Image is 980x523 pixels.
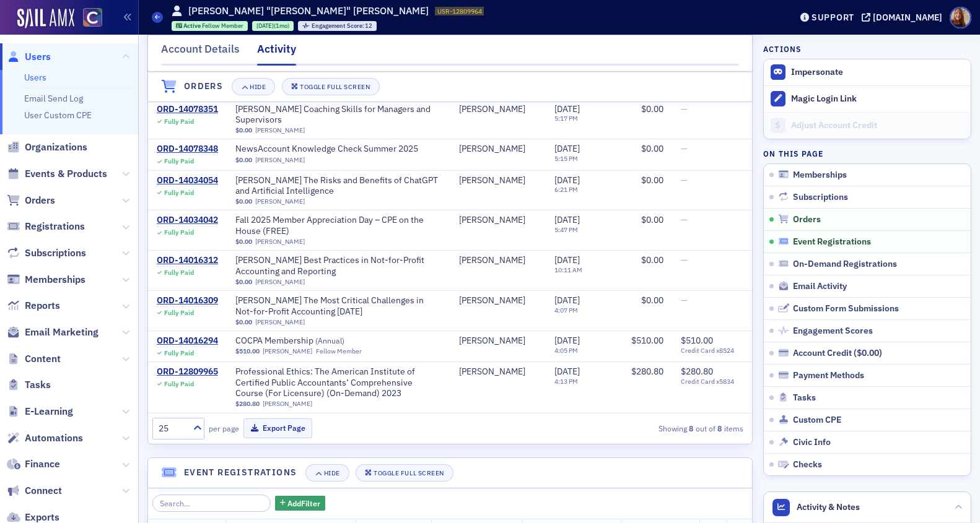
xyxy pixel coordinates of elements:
span: Orders [25,194,55,207]
a: Professional Ethics: The American Institute of Certified Public Accountants’ Comprehensive Course... [235,366,442,399]
span: $0.00 [641,143,663,154]
div: [DOMAIN_NAME] [873,12,942,23]
span: $0.00 [641,295,663,306]
span: Email Marketing [25,326,98,339]
span: Connect [25,484,62,498]
span: [DATE] [554,254,580,266]
span: Events & Products [25,167,107,181]
span: Active [183,22,202,30]
span: $0.00 [235,278,252,286]
a: [PERSON_NAME] [255,278,305,286]
span: Surgent's The Most Critical Challenges in Not-for-Profit Accounting Today [235,295,442,317]
time: 4:07 PM [554,306,578,314]
h4: Orders [184,80,223,93]
a: [PERSON_NAME] [255,197,305,205]
a: ORD-14078348 [157,144,218,155]
span: [DATE] [554,214,580,225]
div: Fellow Member [316,347,362,355]
span: $0.00 [235,238,252,246]
span: [DATE] [554,335,580,346]
span: Civic Info [793,437,831,448]
div: Adjust Account Credit [791,120,965,131]
span: Tasks [793,392,816,404]
a: [PERSON_NAME] [255,126,305,134]
div: Fully Paid [164,189,194,197]
div: [PERSON_NAME] [459,366,525,378]
span: $280.80 [631,366,663,377]
span: $0.00 [235,126,252,134]
span: Memberships [793,170,847,181]
a: SailAMX [17,9,74,28]
a: [PERSON_NAME] [459,295,525,306]
span: Caroline Wright [459,144,537,155]
span: Caroline Wright [459,366,537,378]
span: — [681,214,688,225]
a: [PERSON_NAME] [459,215,525,226]
button: Export Page [243,418,312,438]
div: Active: Active: Fellow Member [172,21,248,31]
div: 25 [159,422,186,435]
div: 2025-09-02 00:00:00 [252,21,294,31]
div: Fully Paid [164,269,194,277]
span: Tasks [25,378,51,392]
div: Fully Paid [164,118,194,126]
span: Engagement Score : [312,22,365,30]
span: $280.80 [235,400,260,408]
strong: 8 [715,423,724,434]
span: $0.00 [641,254,663,266]
a: [PERSON_NAME] [459,335,525,347]
a: Active Fellow Member [176,22,244,30]
span: Email Activity [793,281,847,292]
a: ORD-14016294 [157,335,218,347]
span: USR-12809964 [437,7,482,15]
a: View Homepage [74,8,102,29]
span: Surgent's The Risks and Benefits of ChatGPT and Artificial Intelligence [235,175,442,197]
a: Connect [7,484,62,498]
span: Memberships [25,273,85,287]
span: Content [25,352,61,366]
a: Adjust Account Credit [764,112,971,139]
a: Reports [7,299,60,313]
div: Fully Paid [164,380,194,388]
a: [PERSON_NAME] [459,104,525,115]
span: Checks [793,459,822,470]
div: Toggle Full Screen [300,84,370,90]
time: 4:13 PM [554,377,578,386]
span: $510.00 [681,335,713,346]
time: 5:15 PM [554,154,578,163]
a: [PERSON_NAME] [255,156,305,164]
span: Caroline Wright [459,215,537,226]
span: Caroline Wright [459,104,537,115]
span: Reports [25,299,60,313]
input: Search… [152,495,271,512]
a: [PERSON_NAME] [459,255,525,266]
span: On-Demand Registrations [793,259,897,270]
span: Surgent's Coaching Skills for Managers and Supervisors [235,104,442,126]
span: Orders [793,214,821,225]
a: ORD-14034054 [157,175,218,186]
span: Fall 2025 Member Appreciation Day – CPE on the House (FREE) [235,215,442,236]
span: $510.00 [235,347,260,355]
a: Tasks [7,378,51,392]
button: Hide [305,464,349,482]
div: Engagement Score: 12 [298,21,377,31]
span: Surgent's Best Practices in Not-for-Profit Accounting and Reporting [235,255,442,277]
span: E-Learning [25,405,73,418]
button: [DOMAIN_NAME] [862,13,947,22]
div: ORD-14034042 [157,215,218,226]
div: Showing out of items [555,423,743,434]
span: — [681,254,688,266]
span: $510.00 [631,335,663,346]
div: Fully Paid [164,309,194,317]
a: Orders [7,194,55,207]
div: Account Details [161,41,240,64]
div: Fully Paid [164,228,194,236]
button: AddFilter [275,496,326,511]
button: Toggle Full Screen [356,464,453,482]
